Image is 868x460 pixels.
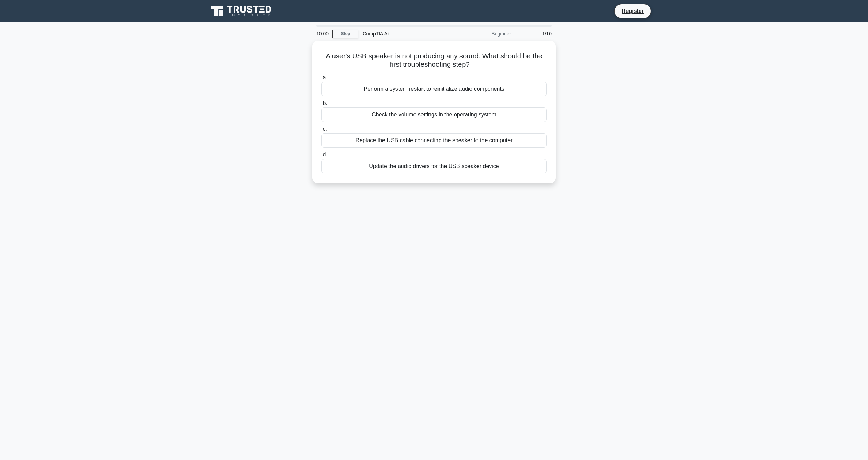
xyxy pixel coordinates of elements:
[321,52,547,69] h5: A user's USB speaker is not producing any sound. What should be the first troubleshooting step?
[617,7,648,15] a: Register
[312,27,332,41] div: 10:00
[454,27,515,41] div: Beginner
[323,74,327,80] span: a.
[323,100,327,106] span: b.
[321,159,547,173] div: Update the audio drivers for the USB speaker device
[321,133,547,148] div: Replace the USB cable connecting the speaker to the computer
[323,126,327,132] span: c.
[321,107,547,122] div: Check the volume settings in the operating system
[358,27,454,41] div: CompTIA A+
[515,27,556,41] div: 1/10
[332,30,358,38] a: Stop
[321,82,547,96] div: Perform a system restart to reinitialize audio components
[323,152,327,158] span: d.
